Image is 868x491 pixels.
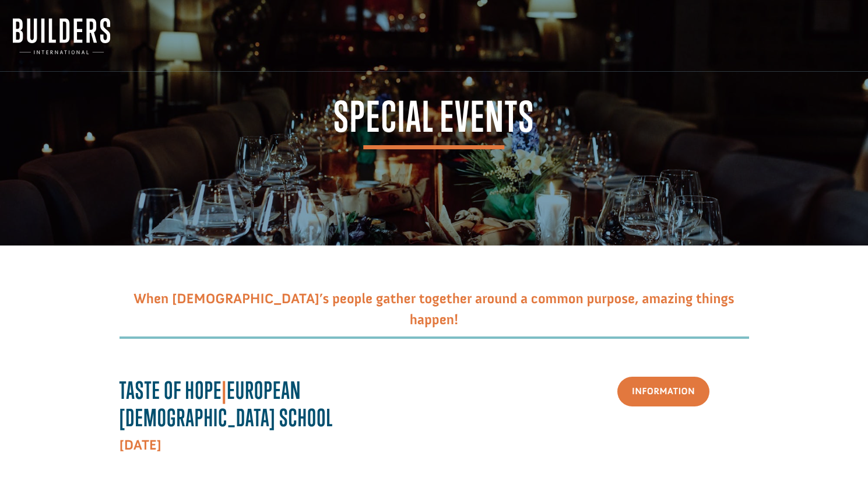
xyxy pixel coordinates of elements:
[617,377,709,406] a: Information
[333,96,535,149] span: Special Events
[133,290,735,328] span: When [DEMOGRAPHIC_DATA]’s people gather together around a common purpose, amazing things happen!
[222,376,227,404] span: |
[13,18,110,54] img: Builders International
[120,376,333,432] strong: Taste Of Hope European [DEMOGRAPHIC_DATA] School
[120,437,161,454] strong: [DATE]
